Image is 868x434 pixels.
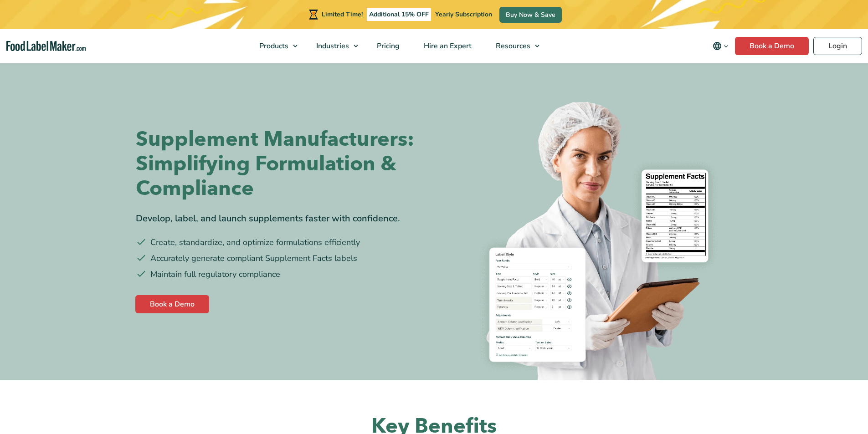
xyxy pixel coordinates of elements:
a: Book a Demo [735,37,809,55]
a: Products [247,29,302,63]
li: Create, standardize, and optimize formulations efficiently [136,236,427,249]
a: Food Label Maker homepage [6,41,86,51]
h1: Supplement Manufacturers: Simplifying Formulation & Compliance [136,127,427,201]
span: Limited Time! [322,10,363,19]
a: Login [813,37,862,55]
span: Resources [493,41,531,51]
span: Industries [313,41,350,51]
a: Buy Now & Save [499,7,562,23]
a: Resources [484,29,544,63]
button: Change language [706,37,735,55]
span: Pricing [374,41,401,51]
a: Hire an Expert [412,29,482,63]
span: Yearly Subscription [435,10,492,19]
div: Develop, label, and launch supplements faster with confidence. [136,212,427,225]
span: Hire an Expert [421,41,473,51]
span: Additional 15% OFF [367,8,431,21]
a: Book a Demo [135,295,209,313]
li: Accurately generate compliant Supplement Facts labels [136,252,427,265]
li: Maintain full regulatory compliance [136,268,427,281]
a: Industries [304,29,363,63]
span: Products [257,41,289,51]
a: Pricing [365,29,410,63]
